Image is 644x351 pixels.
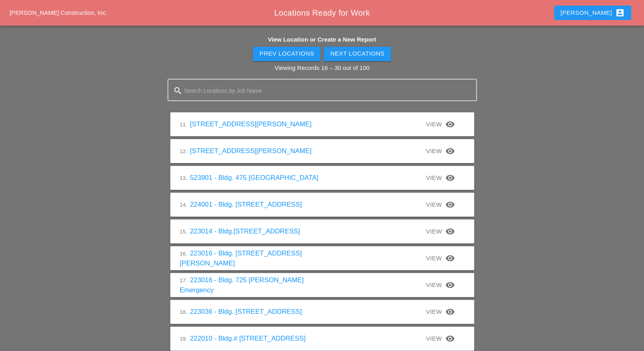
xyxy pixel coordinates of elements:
[170,166,474,190] a: 13.523901 - Bldg. 475 [GEOGRAPHIC_DATA]View
[170,219,474,243] a: 15.223014 - Bldg.[STREET_ADDRESS]View
[426,120,455,129] div: View
[180,308,302,315] a: 18.223036 - Bldg. [STREET_ADDRESS]
[419,117,461,132] a: View
[170,273,474,297] a: 17.223016 - Bldg. 725 [PERSON_NAME] EmergencyView
[445,120,455,129] i: visibility
[253,47,321,61] button: Prev Locations
[419,171,461,185] a: View
[180,147,312,155] a: 12.[STREET_ADDRESS][PERSON_NAME]
[180,309,187,315] small: 18.
[324,47,391,61] button: Next Locations
[419,251,461,265] a: View
[445,173,455,183] i: visibility
[180,277,187,283] small: 17.
[170,139,474,163] a: 12.[STREET_ADDRESS][PERSON_NAME]View
[426,173,455,183] div: View
[445,280,455,290] i: visibility
[180,148,187,154] small: 12.
[180,251,187,257] small: 16.
[180,175,187,181] small: 13.
[10,9,107,16] a: [PERSON_NAME] Construction, Inc.
[180,336,187,342] small: 19.
[180,335,306,342] a: 19.222010 - Bldg.# [STREET_ADDRESS]
[180,249,302,267] a: 16.223016 - Bldg. [STREET_ADDRESS][PERSON_NAME]
[259,49,314,58] div: Prev Locations
[445,307,455,317] i: visibility
[180,120,312,128] a: 11.[STREET_ADDRESS][PERSON_NAME]
[330,49,385,58] div: Next Locations
[426,227,455,236] div: View
[445,227,455,236] i: visibility
[615,8,625,18] i: account_box
[445,146,455,156] i: visibility
[173,86,183,96] i: search
[419,224,461,239] a: View
[419,278,461,292] a: View
[170,300,474,324] a: 18.223036 - Bldg. [STREET_ADDRESS]View
[419,197,461,212] a: View
[274,8,370,17] span: Locations Ready for Work
[184,84,460,97] input: Search Locations by Job Name
[170,112,474,136] a: 11.[STREET_ADDRESS][PERSON_NAME]View
[445,253,455,263] i: visibility
[180,227,300,235] a: 15.223014 - Bldg.[STREET_ADDRESS]
[426,200,455,209] div: View
[426,146,455,156] div: View
[445,200,455,209] i: visibility
[419,331,461,346] a: View
[426,253,455,263] div: View
[560,8,625,18] div: [PERSON_NAME]
[554,6,631,20] button: [PERSON_NAME]
[426,334,455,343] div: View
[419,305,461,319] a: View
[170,193,474,217] a: 14.224001 - Bldg. [STREET_ADDRESS]View
[180,276,304,294] a: 17.223016 - Bldg. 725 [PERSON_NAME] Emergency
[426,280,455,290] div: View
[445,334,455,343] i: visibility
[180,174,319,181] a: 13.523901 - Bldg. 475 [GEOGRAPHIC_DATA]
[180,229,187,235] small: 15.
[170,327,474,351] a: 19.222010 - Bldg.# [STREET_ADDRESS]View
[426,307,455,317] div: View
[180,201,302,208] a: 14.224001 - Bldg. [STREET_ADDRESS]
[180,202,187,208] small: 14.
[419,144,461,158] a: View
[170,246,474,270] a: 16.223016 - Bldg. [STREET_ADDRESS][PERSON_NAME]View
[180,122,187,128] small: 11.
